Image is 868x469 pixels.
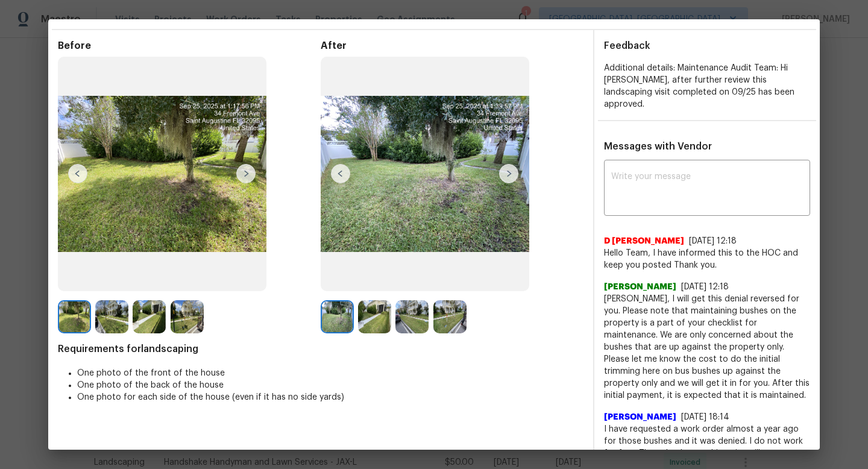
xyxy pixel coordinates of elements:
[77,391,583,403] li: One photo for each side of the house (even if it has no side yards)
[68,164,87,183] img: left-chevron-button-url
[321,40,583,52] span: After
[604,142,712,151] span: Messages with Vendor
[331,164,350,183] img: left-chevron-button-url
[681,413,729,421] span: [DATE] 18:14
[604,247,810,271] span: Hello Team, I have informed this to the HOC and keep you posted Thank you.
[604,281,676,293] span: [PERSON_NAME]
[58,343,583,355] span: Requirements for landscaping
[58,40,321,52] span: Before
[681,283,729,291] span: [DATE] 12:18
[689,237,737,245] span: [DATE] 12:18
[499,164,518,183] img: right-chevron-button-url
[236,164,256,183] img: right-chevron-button-url
[77,379,583,391] li: One photo of the back of the house
[604,64,794,109] span: Additional details: Maintenance Audit Team: Hi [PERSON_NAME], after further review this landscapi...
[604,293,810,401] span: [PERSON_NAME], I will get this denial reversed for you. Please note that maintaining bushes on th...
[604,411,676,423] span: [PERSON_NAME]
[604,41,650,51] span: Feedback
[77,367,583,379] li: One photo of the front of the house
[604,235,684,247] span: D [PERSON_NAME]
